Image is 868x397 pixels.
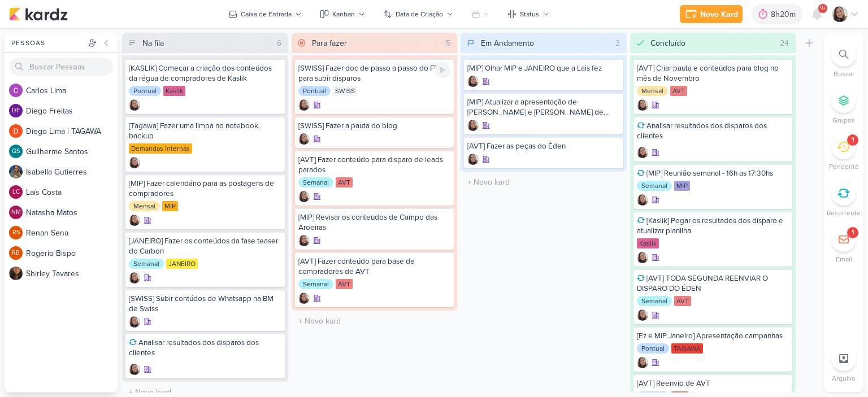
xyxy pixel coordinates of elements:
div: Semanal [637,296,672,306]
div: N a t a s h a M a t o s [26,207,118,219]
div: Criador(a): Sharlene Khoury [129,272,140,283]
div: AVT [674,296,691,306]
div: Criador(a): Sharlene Khoury [637,309,648,321]
div: Criador(a): Sharlene Khoury [637,99,648,111]
p: Arquivo [832,373,856,383]
div: 24 [775,37,793,49]
span: 9+ [820,4,826,13]
div: Mensal [637,86,668,96]
div: Renan Sena [9,226,23,239]
div: TAGAWA [671,343,703,354]
div: Criador(a): Sharlene Khoury [637,147,648,158]
img: Sharlene Khoury [832,6,848,22]
p: RB [12,250,20,256]
div: Criador(a): Sharlene Khoury [637,357,648,368]
p: Pendente [829,162,859,172]
img: Isabella Gutierres [9,165,23,178]
img: Sharlene Khoury [637,99,648,111]
img: Sharlene Khoury [129,316,140,328]
div: Semanal [129,259,164,269]
div: L a í s C o s t a [26,186,118,198]
div: Criador(a): Sharlene Khoury [637,252,648,263]
div: Demandas internas [129,143,192,154]
div: Semanal [298,279,333,289]
div: R e n a n S e n a [26,227,118,239]
div: Kaslik [637,238,659,248]
p: NM [11,210,21,216]
div: Criador(a): Sharlene Khoury [298,235,310,246]
div: [MIP] Revisar os conteudos de Campo das Aroeiras [298,212,451,233]
p: Recorrente [827,208,861,218]
div: Criador(a): Sharlene Khoury [637,194,648,206]
img: Sharlene Khoury [129,215,140,226]
img: Sharlene Khoury [637,357,648,368]
p: LC [12,189,20,195]
input: Buscar Pessoas [9,58,113,76]
div: MIP [162,201,178,211]
div: [AVT] Fazer as peças do Éden [467,141,620,151]
div: Criador(a): Sharlene Khoury [129,157,140,168]
div: Analisar resultados dos disparos dos clientes [129,338,281,358]
div: AVT [336,177,353,187]
div: Criador(a): Sharlene Khoury [129,99,140,111]
div: [MIP] Fazer calendário para as postagens de compradores [129,178,281,199]
img: Sharlene Khoury [129,99,140,111]
p: Grupos [832,115,855,125]
p: Buscar [834,69,854,79]
div: [Kaslik] Pegar os resultados dos disparo e atualizar planilha [637,216,789,236]
img: Sharlene Khoury [129,364,140,375]
div: [AVT] Criar pauta e conteúdos para blog no mês de Novembro [637,63,789,84]
div: Analisar resultados dos disparos dos clientes [637,121,789,141]
div: Novo Kard [700,8,738,20]
div: AVT [670,86,687,96]
img: Sharlene Khoury [298,293,310,304]
img: Sharlene Khoury [298,133,310,145]
div: Criador(a): Sharlene Khoury [129,316,140,328]
div: [MIP] Reunião semanal - 16h as 17:30hs [637,168,789,178]
div: [Ez e MIP Janeiro] Apresentação campanhas [637,331,789,341]
div: Criador(a): Sharlene Khoury [298,99,310,111]
div: [SWISS] Subir contúdos de Whatsapp na BM de Swiss [129,294,281,314]
div: [AVT] Fazer conteúdo para base de compradores de AVT [298,256,451,277]
div: Rogerio Bispo [9,246,23,260]
div: Guilherme Santos [9,145,23,158]
div: [JANEIRO] Fazer os conteúdos da fase teaser do Carbon [129,236,281,256]
img: Sharlene Khoury [298,99,310,111]
div: Semanal [298,177,333,187]
div: [AVT] Fazer conteúdo para disparo de leads parados [298,155,451,175]
li: Ctrl + F [824,42,863,79]
img: Sharlene Khoury [467,76,479,87]
div: 6 [272,37,286,49]
div: Criador(a): Sharlene Khoury [298,133,310,145]
div: Natasha Matos [9,206,23,219]
p: RS [12,230,20,236]
img: Sharlene Khoury [129,157,140,168]
div: Criador(a): Sharlene Khoury [467,154,479,165]
div: [MIP] Atualizar a apresentação de MIP e Janeior de resultados e enviar para o Gustavo e Marcos [467,97,620,117]
img: Sharlene Khoury [467,154,479,165]
div: I s a b e l l a G u t i e r r e s [26,166,118,178]
input: + Novo kard [294,313,455,329]
div: Kaslik [163,86,185,96]
button: Novo Kard [680,5,743,23]
p: DF [12,108,20,114]
div: AVT [336,279,353,289]
div: Pessoas [9,38,86,48]
div: SWISS [333,86,357,96]
div: 3 [611,37,624,49]
div: 1 [852,136,854,145]
img: Diego Lima | TAGAWA [9,124,23,138]
div: G u i l h e r m e S a n t o s [26,146,118,158]
div: Criador(a): Sharlene Khoury [129,215,140,226]
p: GS [12,149,20,155]
div: Mensal [129,201,160,211]
div: D i e g o F r e i t a s [26,105,118,117]
div: Pontual [637,343,669,354]
div: [Tagawa] Fazer uma limpa no notebook, backup [129,121,281,141]
img: Shirley Tavares [9,267,23,280]
img: Carlos Lima [9,84,23,97]
img: Sharlene Khoury [467,120,479,131]
div: 5 [441,37,455,49]
div: C a r l o s L i m a [26,85,118,97]
div: Pontual [298,86,331,96]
